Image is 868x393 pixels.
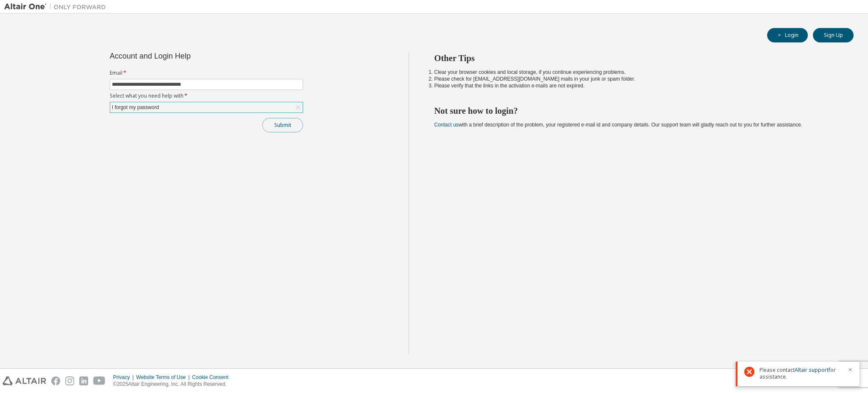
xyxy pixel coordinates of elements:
a: Altair support [795,366,829,373]
img: facebook.svg [51,376,60,385]
img: instagram.svg [65,376,74,385]
span: Please contact for assistance. [759,367,843,380]
img: Altair One [4,3,110,11]
img: linkedin.svg [79,376,88,385]
li: Clear your browser cookies and local storage, if you continue experiencing problems. [434,69,839,76]
h2: Not sure how to login? [434,105,839,116]
label: Select what you need help with [110,93,303,99]
h2: Other Tips [434,53,839,64]
button: Sign Up [813,28,854,42]
span: with a brief description of the problem, your registered e-mail id and company details. Our suppo... [434,122,802,128]
div: I forgot my password [111,103,160,112]
img: youtube.svg [93,376,106,385]
div: I forgot my password [110,102,303,112]
label: Email [110,70,303,76]
div: Account and Login Help [110,53,264,59]
div: Cookie Consent [192,374,233,381]
li: Please verify that the links in the activation e-mails are not expired. [434,82,839,89]
div: Privacy [113,374,136,381]
div: Website Terms of Use [136,374,192,381]
li: Please check for [EMAIL_ADDRESS][DOMAIN_NAME] mails in your junk or spam folder. [434,76,839,82]
p: © 2025 Altair Engineering, Inc. All Rights Reserved. [113,381,234,388]
img: altair_logo.svg [3,376,46,385]
a: Contact us [434,122,459,128]
button: Login [767,28,808,42]
button: Submit [262,118,303,132]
